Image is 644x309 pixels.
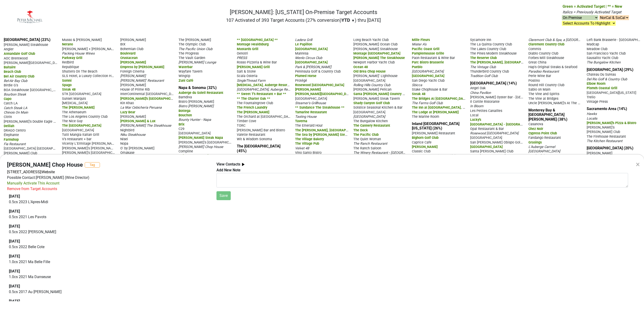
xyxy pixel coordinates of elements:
a: Website [42,170,55,174]
div: [DATE] [9,209,208,214]
button: Tag [85,162,100,168]
h4: [PERSON_NAME] Chop House [7,162,83,168]
div: Possible Contact: [PERSON_NAME] (Wine Director) [7,175,209,180]
div: × [636,159,640,170]
div: [DATE] [9,254,208,259]
b: View Contacts [216,162,240,166]
a: [STREET_ADDRESS] [7,170,41,174]
div: Manually Activate This Account [7,180,59,186]
div: [DATE] [9,239,208,244]
p: 0.5 cs 2022 Belle Cote [9,244,208,250]
b: Add New Note [216,168,241,172]
div: [DATE] [9,269,208,274]
p: 0.5 cs 2022 [PERSON_NAME] [9,229,208,235]
div: [DATE] [9,224,208,229]
img: arrow_right.svg [240,162,246,167]
p: 0.5 cs 2021 Les Pavots [9,214,208,220]
p: 1.0 cs 2021 Ma Belle Fille [9,259,208,265]
div: Remove from Target Accounts [7,186,57,192]
div: [DATE] [9,298,208,304]
div: [DATE] [9,194,208,199]
p: 0.5 cs 2017 Au [PERSON_NAME] [9,289,208,295]
span: | [41,170,42,174]
p: 1.0 cs 2021 Ma Danseuse [9,274,208,280]
button: Save [216,191,231,200]
div: [DATE] [9,283,208,289]
p: 0.5 cs 2023 L'Apres-Midi [9,199,208,205]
